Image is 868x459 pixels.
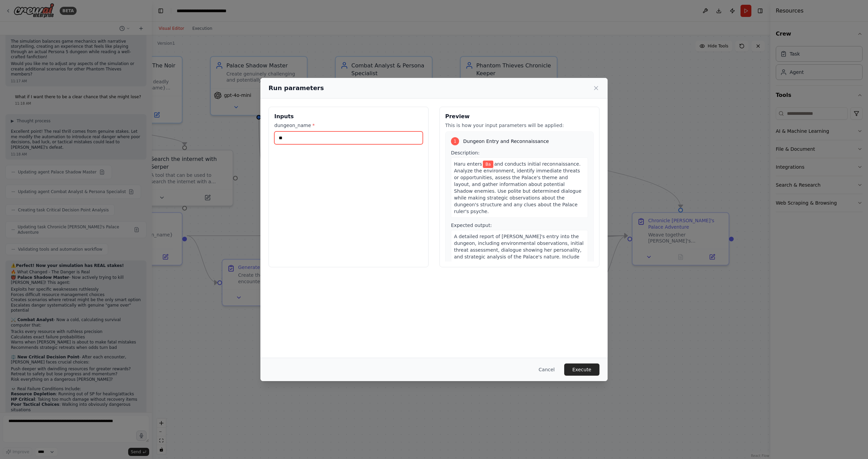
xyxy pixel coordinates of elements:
[454,234,584,273] span: A detailed report of [PERSON_NAME]'s entry into the dungeon, including environmental observations...
[269,83,324,93] h2: Run parameters
[451,223,492,228] span: Expected output:
[451,150,479,155] span: Description:
[463,138,549,145] span: Dungeon Entry and Reconnaissance
[483,161,494,168] span: Variable: dungeon_name
[451,137,459,145] div: 1
[533,363,560,376] button: Cancel
[454,161,581,214] span: and conducts initial reconnaissance. Analyze the environment, identify immediate threats or oppor...
[274,112,423,121] h3: Inputs
[454,161,482,167] span: Haru enters
[445,112,594,121] h3: Preview
[445,122,594,129] p: This is how your input parameters will be applied:
[274,122,423,129] label: dungeon_name
[564,363,599,376] button: Execute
